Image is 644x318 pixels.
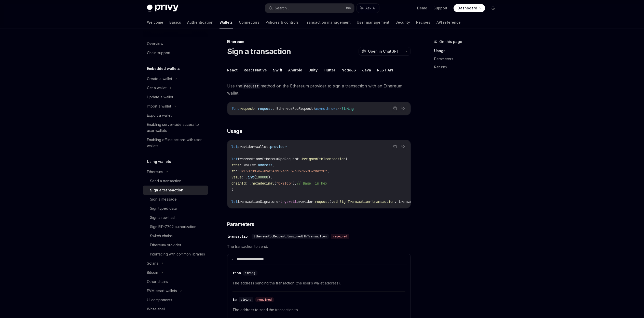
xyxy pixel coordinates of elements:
[231,181,246,186] span: chainId
[372,199,394,204] span: transaction
[143,222,208,231] a: Sign EIP-7702 authorization
[436,16,461,28] a: API reference
[239,16,259,28] a: Connectors
[147,269,158,276] div: Bitcoin
[147,5,179,12] img: dark logo
[417,6,427,11] a: Demo
[324,64,335,76] button: Flutter
[359,47,402,56] button: Open in ChatGPT
[147,41,163,47] div: Overview
[392,143,398,150] button: Copy the contents from the code block
[301,157,346,161] span: UnsignedEthTransaction
[143,213,208,222] a: Sign a raw hash
[143,111,208,120] a: Export a wallet
[394,199,425,204] span: : transaction))
[143,186,208,195] a: Sign a transaction
[346,157,348,161] span: (
[227,234,250,239] div: transaction
[244,64,267,76] button: React Native
[147,103,171,109] div: Import a wallet
[187,16,213,28] a: Authentication
[416,16,430,28] a: Recipes
[231,169,236,173] span: to
[434,47,501,55] a: Usage
[273,64,282,76] button: Swift
[274,181,276,186] span: (
[392,105,398,112] button: Copy the contents from the code block
[254,106,256,111] span: (
[238,169,327,173] span: "0xE3070d3e4309afA3bC9a6b057685743CF42da77C"
[143,176,208,186] a: Send a transaction
[489,4,497,12] button: Toggle dark mode
[227,64,238,76] button: React
[150,215,176,221] div: Sign a raw hash
[246,181,252,186] span: : .
[265,4,354,13] button: Search...⌘K
[143,305,208,314] a: Whitelabel
[254,144,256,149] span: =
[147,297,172,303] div: UI components
[400,143,406,150] button: Ask AI
[262,157,301,161] span: EthereumRpcRequest.
[325,106,337,111] span: throws
[150,242,181,248] div: Ethereum provider
[357,4,379,13] button: Ask AI
[143,250,208,259] a: Interfacing with common libraries
[458,6,477,11] span: Dashboard
[256,175,268,179] span: 100000
[357,16,389,28] a: User management
[236,169,238,173] span: :
[231,144,238,149] span: let
[245,271,255,275] span: string
[256,144,270,149] span: wallet.
[240,163,258,167] span: : wallet.
[150,205,177,211] div: Sign typed data
[238,199,278,204] span: transactionSignature
[266,16,299,28] a: Policies & controls
[365,6,376,11] span: Ask AI
[232,307,405,313] span: The address to send the transaction to.
[395,16,410,28] a: Security
[248,175,254,179] span: int
[329,199,333,204] span: (.
[147,112,172,118] div: Export a wallet
[315,199,329,204] span: request
[147,50,170,56] div: Chain support
[297,199,315,204] span: provider.
[143,48,208,57] a: Chain support
[278,199,280,204] span: =
[147,159,171,165] h5: Using wallets
[258,106,272,111] span: request
[400,105,406,112] button: Ask AI
[270,144,286,149] span: provider
[147,279,168,285] div: Other chains
[434,63,501,71] a: Returns
[227,221,254,228] span: Parameters
[232,297,237,302] div: to
[143,93,208,102] a: Update a wallet
[143,231,208,240] a: Switch chains
[252,181,274,186] span: hexadecimal
[150,224,196,230] div: Sign EIP-7702 authorization
[377,64,393,76] button: REST API
[286,199,297,204] span: await
[147,85,167,91] div: Get a wallet
[260,157,262,161] span: =
[331,234,349,239] div: required
[150,178,181,184] div: Send a transaction
[337,106,341,111] span: ->
[231,106,240,111] span: func
[143,135,208,150] a: Enabling offline actions with user wallets
[147,94,173,100] div: Update a wallet
[231,175,242,179] span: value
[454,4,485,12] a: Dashboard
[227,47,291,56] h1: Sign a transaction
[288,64,302,76] button: Android
[147,16,163,28] a: Welcome
[276,181,293,186] span: "0x2105"
[220,16,233,28] a: Wallets
[227,39,411,44] div: Ethereum
[143,277,208,286] a: Other chains
[333,199,370,204] span: ethSignTransaction
[370,199,372,204] span: (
